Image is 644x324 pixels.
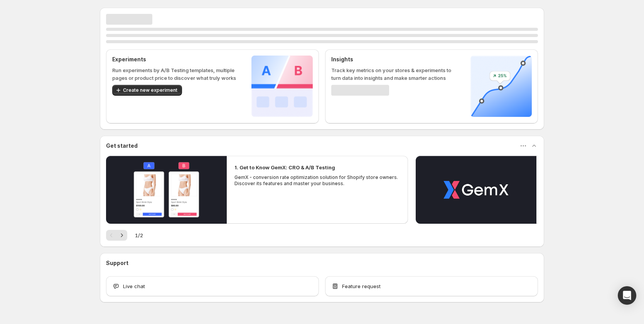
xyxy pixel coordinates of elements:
[416,156,536,224] button: Play video
[112,66,239,82] p: Run experiments by A/B Testing templates, multiple pages or product price to discover what truly ...
[123,87,177,93] span: Create new experiment
[331,56,458,63] p: Insights
[234,174,400,187] p: GemX - conversion rate optimization solution for Shopify store owners. Discover its features and ...
[234,164,335,171] h2: 1. Get to Know GemX: CRO & A/B Testing
[123,282,145,290] span: Live chat
[106,156,227,224] button: Play video
[106,142,138,150] h3: Get started
[618,286,636,305] div: Open Intercom Messenger
[342,282,381,290] span: Feature request
[331,66,458,82] p: Track key metrics on your stores & experiments to turn data into insights and make smarter actions
[135,231,143,239] span: 1 / 2
[251,56,313,117] img: Experiments
[106,259,128,267] h3: Support
[470,56,532,117] img: Insights
[116,230,127,241] button: Next
[112,56,239,63] p: Experiments
[106,230,127,241] nav: Pagination
[112,85,182,96] button: Create new experiment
